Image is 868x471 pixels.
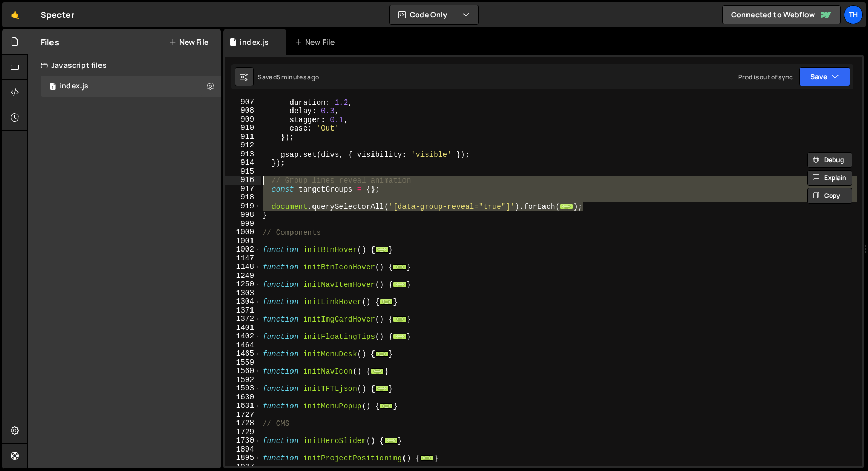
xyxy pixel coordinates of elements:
div: Javascript files [28,55,221,76]
div: Prod is out of sync [738,73,793,82]
div: 910 [225,124,261,133]
button: Copy [807,188,852,204]
div: 1249 [225,272,261,280]
div: index.js [240,37,269,47]
div: 915 [225,167,261,176]
div: 1559 [225,358,261,367]
span: ... [375,247,389,253]
button: Explain [807,170,852,186]
div: 5 minutes ago [277,73,319,82]
div: 1000 [225,228,261,237]
div: 909 [225,115,261,124]
div: 1250 [225,280,261,289]
h2: Files [41,36,59,48]
span: ... [393,316,407,322]
button: New File [169,38,208,46]
div: 914 [225,158,261,167]
button: Code Only [390,5,478,24]
div: 1148 [225,263,261,272]
div: 1402 [225,332,261,341]
span: ... [380,299,393,305]
a: Connected to Webflow [722,5,841,24]
div: 1727 [225,410,261,419]
div: 911 [225,133,261,142]
span: ... [380,403,393,409]
div: Specter [41,8,74,21]
div: 918 [225,193,261,202]
div: 999 [225,219,261,228]
div: 912 [225,141,261,150]
div: 1894 [225,445,261,454]
div: 913 [225,150,261,159]
button: Debug [807,152,852,168]
div: 1728 [225,419,261,428]
div: 908 [225,106,261,115]
div: 1002 [225,245,261,254]
span: 1 [49,83,56,92]
div: 1895 [225,454,261,463]
span: ... [375,351,389,357]
span: ... [393,334,407,339]
div: 998 [225,211,261,219]
div: 1593 [225,384,261,393]
span: ... [375,386,389,392]
button: Save [799,67,850,86]
div: 1371 [225,306,261,315]
div: New File [295,37,339,47]
span: ... [560,203,573,209]
div: 1464 [225,341,261,350]
span: ... [371,368,385,374]
div: 1147 [225,254,261,263]
div: 1304 [225,297,261,306]
div: 1630 [225,393,261,402]
span: ... [385,438,398,444]
div: 1730 [225,436,261,445]
div: 916 [225,176,261,185]
div: 1631 [225,402,261,410]
div: 1465 [225,349,261,358]
div: 1303 [225,289,261,298]
div: 1592 [225,376,261,385]
div: Saved [258,73,319,82]
div: 1001 [225,237,261,246]
div: 16840/46037.js [41,76,221,97]
div: index.js [59,82,88,91]
span: ... [420,455,434,461]
div: 907 [225,98,261,107]
div: 1729 [225,428,261,437]
span: ... [393,264,407,270]
div: 1560 [225,367,261,376]
div: 1372 [225,315,261,324]
a: 🤙 [2,2,28,27]
div: 919 [225,202,261,211]
div: 1401 [225,324,261,333]
span: ... [393,282,407,287]
div: 917 [225,185,261,194]
a: Th [844,5,863,24]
